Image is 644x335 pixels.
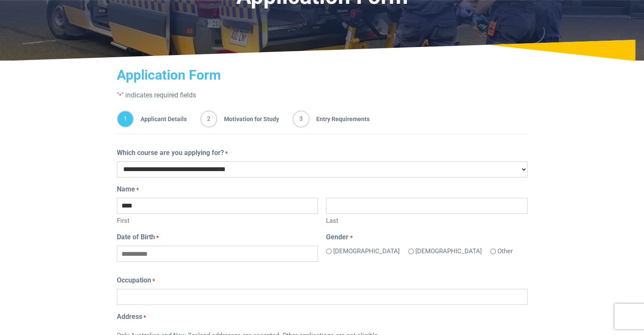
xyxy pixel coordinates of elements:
[498,246,513,256] label: Other
[117,275,155,285] label: Occupation
[117,67,528,83] h2: Application Form
[217,111,279,127] span: Motivation for Study
[117,90,528,100] p: " " indicates required fields
[326,232,527,242] legend: Gender
[293,111,310,127] span: 3
[117,232,159,242] label: Date of Birth
[117,312,528,322] legend: Address
[117,214,318,226] label: First
[310,111,370,127] span: Entry Requirements
[326,214,527,226] label: Last
[117,111,134,127] span: 1
[200,111,217,127] span: 2
[117,148,228,158] label: Which course are you applying for?
[134,111,187,127] span: Applicant Details
[333,246,400,256] label: [DEMOGRAPHIC_DATA]
[117,184,528,194] legend: Name
[415,246,482,256] label: [DEMOGRAPHIC_DATA]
